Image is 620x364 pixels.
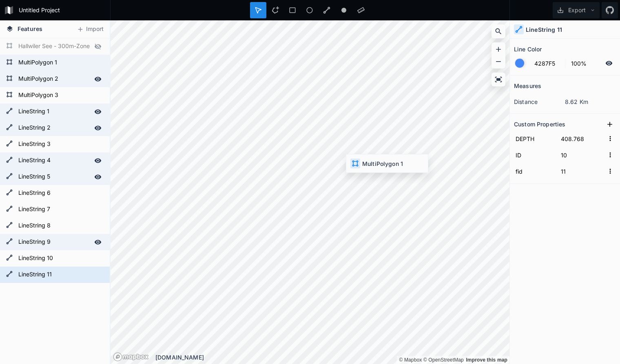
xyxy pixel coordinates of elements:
h2: Line Color [514,43,542,55]
div: [DOMAIN_NAME] [155,353,509,362]
dt: distance [514,97,565,106]
input: Empty [559,165,604,177]
span: Features [18,24,42,33]
h2: Custom Properties [514,118,565,130]
a: Mapbox logo [113,352,149,362]
h2: Measures [514,79,541,92]
h4: LineString 11 [526,25,562,34]
a: Map feedback [466,357,507,363]
a: OpenStreetMap [423,357,464,363]
dd: 8.62 Km [565,97,616,106]
a: Mapbox [399,357,422,363]
button: Import [73,23,108,36]
input: Name [514,149,555,161]
input: Name [514,165,555,177]
button: Export [553,2,600,18]
input: Empty [559,132,604,145]
input: Name [514,132,555,145]
input: Empty [559,149,604,161]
